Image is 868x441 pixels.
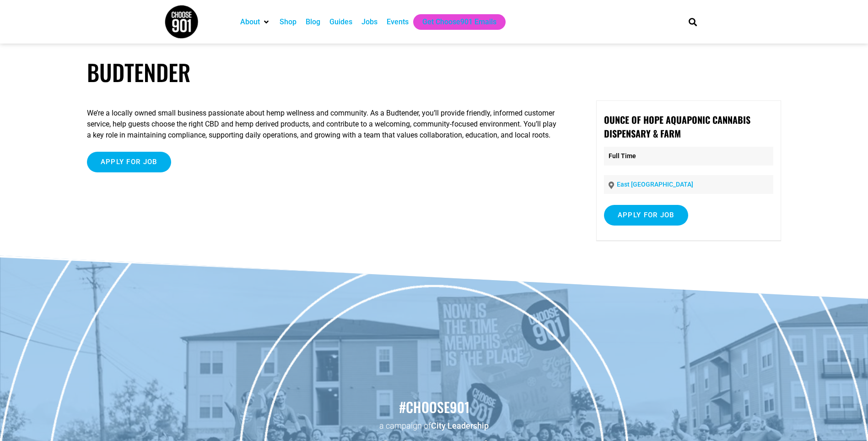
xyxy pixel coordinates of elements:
p: We’re a locally owned small business passionate about hemp wellness and community. As a Budtender... [87,108,561,141]
a: City Leadership [431,421,489,430]
nav: Main nav [236,14,673,30]
a: Events [387,17,409,28]
a: Get Choose901 Emails [422,17,496,28]
a: About [240,17,260,28]
input: Apply for job [87,152,171,172]
div: Search [685,14,700,29]
h2: #choose901 [5,397,863,417]
a: Guides [329,17,352,28]
a: East [GEOGRAPHIC_DATA] [617,181,693,188]
div: About [236,14,275,30]
a: Blog [306,17,320,28]
h1: Budtender [87,59,782,86]
p: a campaign of [5,420,863,431]
input: Apply for job [604,205,688,226]
p: Full Time [604,147,773,165]
a: Jobs [361,17,377,28]
a: Shop [280,17,297,28]
strong: Ounce of Hope Aquaponic Cannabis Dispensary & Farm [604,113,750,140]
